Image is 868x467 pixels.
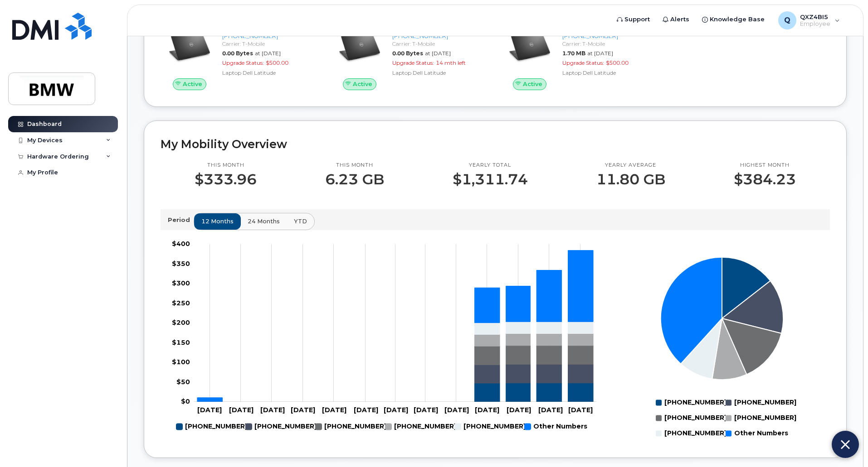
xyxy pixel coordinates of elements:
a: Support [610,10,656,29]
g: 864-989-2058 [474,322,593,334]
p: 6.23 GB [325,171,384,188]
g: 864-989-2061 [474,334,593,347]
span: YTD [294,217,307,226]
tspan: [DATE] [229,406,254,414]
g: 864-303-2482 [176,419,247,434]
g: 864-748-5974 [316,419,386,434]
tspan: $400 [172,240,190,248]
span: at [DATE] [587,50,613,57]
span: Knowledge Base [710,15,765,24]
g: Other Numbers [197,250,593,402]
span: 0.00 Bytes [392,50,423,57]
tspan: [DATE] [538,406,563,414]
p: $1,311.74 [453,171,528,188]
span: 24 months [248,217,280,226]
g: 864-696-6477 [474,364,593,383]
span: Q [784,15,790,26]
tspan: $150 [172,338,190,347]
g: 864-303-2482 [474,383,593,402]
div: Laptop Dell Latitude [222,69,316,77]
tspan: $300 [172,279,190,287]
img: image20231002-3703462-5yl90i.jpeg [338,26,381,69]
span: at [DATE] [255,50,281,57]
p: Yearly total [453,162,528,169]
div: Carrier: T-Mobile [222,40,316,48]
tspan: $50 [176,378,190,386]
div: Carrier: T-Mobile [562,40,656,48]
span: Alerts [670,15,689,24]
tspan: [DATE] [197,406,222,414]
a: Active[PERSON_NAME][PHONE_NUMBER]Carrier: T-Mobile0.00 Bytesat [DATE]Upgrade Status:$500.00Laptop... [161,21,320,90]
p: $384.23 [734,171,796,188]
p: This month [325,162,384,169]
tspan: [DATE] [444,406,469,414]
p: Yearly average [596,162,665,169]
tspan: $100 [172,358,190,366]
tspan: [DATE] [507,406,531,414]
a: Active[PERSON_NAME][PHONE_NUMBER]Carrier: T-Mobile0.00 Bytesat [DATE]Upgrade Status:14 mth leftLa... [331,21,490,90]
p: This month [195,162,257,169]
img: image20231002-3703462-5yl90i.jpeg [168,26,211,69]
span: Active [523,80,542,88]
span: $500.00 [266,59,288,66]
span: $500.00 [606,59,629,66]
g: 864-989-2058 [455,419,526,434]
g: Other Numbers [525,419,588,434]
iframe: Five9 LiveChat [682,191,863,462]
tspan: [DATE] [322,406,346,414]
a: Alerts [656,10,696,29]
tspan: $350 [172,260,190,268]
p: Highest month [734,162,796,169]
span: 1.70 MB [562,50,585,57]
div: Carrier: T-Mobile [392,40,486,48]
span: Active [183,80,202,88]
tspan: [DATE] [414,406,438,414]
span: Upgrade Status: [392,59,434,66]
h2: My Mobility Overview [161,137,830,151]
tspan: $0 [181,397,190,405]
p: Period [168,216,194,224]
tspan: [DATE] [260,406,285,414]
tspan: [DATE] [291,406,315,414]
tspan: [DATE] [384,406,408,414]
p: 11.80 GB [596,171,665,188]
div: Laptop Dell Latitude [392,69,486,77]
g: Legend [176,419,588,434]
span: Active [353,80,372,88]
p: $333.96 [195,171,257,188]
img: Close chat [841,437,850,452]
a: Active[PERSON_NAME][PHONE_NUMBER]Carrier: T-Mobile1.70 MBat [DATE]Upgrade Status:$500.00Laptop De... [501,21,660,90]
a: Knowledge Base [696,10,771,29]
span: Employee [800,20,830,28]
img: image20231002-3703462-5yl90i.jpeg [508,26,551,69]
tspan: $250 [172,299,190,307]
g: Chart [172,240,596,434]
span: at [DATE] [425,50,451,57]
g: 864-748-5974 [474,346,593,365]
g: 864-696-6477 [246,419,317,434]
tspan: [DATE] [568,406,593,414]
div: QXZ4BI5 [772,11,846,29]
span: 14 mth left [436,59,466,66]
span: QXZ4BI5 [800,13,830,20]
g: Series [661,257,783,380]
span: 0.00 Bytes [222,50,253,57]
span: Upgrade Status: [222,59,264,66]
g: Legend [656,395,796,441]
div: Laptop Dell Latitude [562,69,656,77]
tspan: $200 [172,318,190,327]
span: Upgrade Status: [562,59,604,66]
span: Support [624,15,650,24]
tspan: [DATE] [354,406,378,414]
g: 864-989-2061 [385,419,456,434]
tspan: [DATE] [475,406,499,414]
